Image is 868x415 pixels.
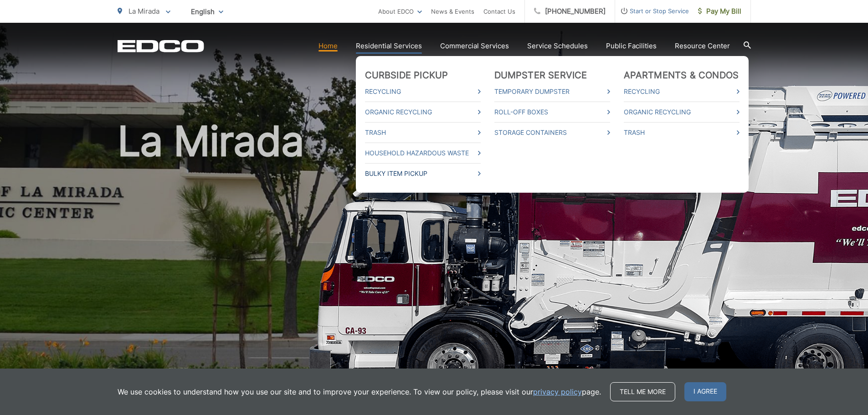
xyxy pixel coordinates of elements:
[118,118,751,407] h1: La Mirada
[624,107,740,118] a: Organic Recycling
[675,41,730,51] a: Resource Center
[365,168,481,179] a: Bulky Item Pickup
[606,41,657,51] a: Public Facilities
[431,6,474,17] a: News & Events
[494,86,610,97] a: Temporary Dumpster
[365,107,481,118] a: Organic Recycling
[527,41,588,51] a: Service Schedules
[533,386,582,397] a: privacy policy
[318,41,338,51] a: Home
[684,382,726,401] span: I agree
[356,41,422,51] a: Residential Services
[624,86,740,97] a: Recycling
[610,382,675,401] a: Tell me more
[483,6,515,17] a: Contact Us
[118,386,601,397] p: We use cookies to understand how you use our site and to improve your experience. To view our pol...
[698,6,741,17] span: Pay My Bill
[365,148,481,159] a: Household Hazardous Waste
[128,7,159,15] span: La Mirada
[118,40,204,52] a: EDCD logo. Return to the homepage.
[365,86,481,97] a: Recycling
[494,70,587,81] a: Dumpster Service
[440,41,509,51] a: Commercial Services
[624,70,739,81] a: Apartments & Condos
[365,127,481,138] a: Trash
[624,127,740,138] a: Trash
[494,107,610,118] a: Roll-Off Boxes
[365,70,448,81] a: Curbside Pickup
[184,4,230,20] span: English
[494,127,610,138] a: Storage Containers
[378,6,422,17] a: About EDCO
